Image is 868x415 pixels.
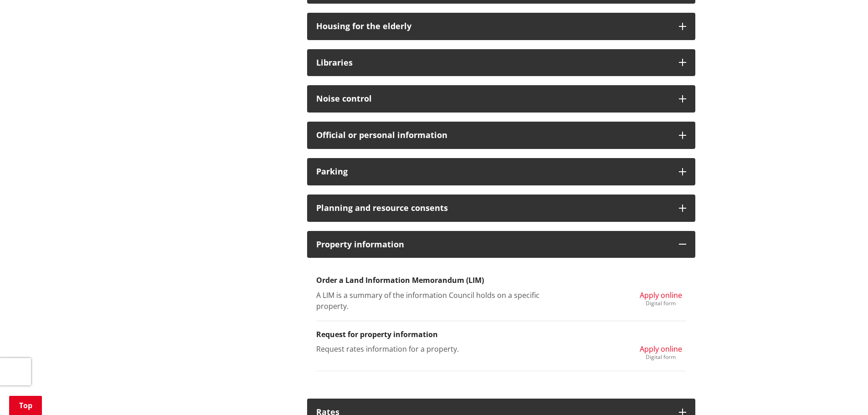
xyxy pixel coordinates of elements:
a: Top [9,396,42,415]
a: Apply online Digital form [640,290,682,306]
h3: Noise control [316,94,670,103]
div: Digital form [640,301,682,306]
span: Apply online [640,344,682,354]
p: A LIM is a summary of the information Council holds on a specific property. [316,290,558,312]
h3: Housing for the elderly [316,22,670,31]
h3: Property information [316,240,670,249]
h3: Planning and resource consents [316,204,670,213]
h3: Official or personal information [316,131,670,140]
h3: Libraries [316,58,670,67]
a: Apply online Digital form [640,343,682,360]
h3: Request for property information [316,330,686,339]
iframe: Messenger Launcher [826,377,859,410]
p: Request rates information for a property. [316,343,558,354]
h3: Parking [316,167,670,176]
span: Apply online [640,290,682,300]
h3: Order a Land Information Memorandum (LIM) [316,276,686,285]
div: Digital form [640,354,682,360]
